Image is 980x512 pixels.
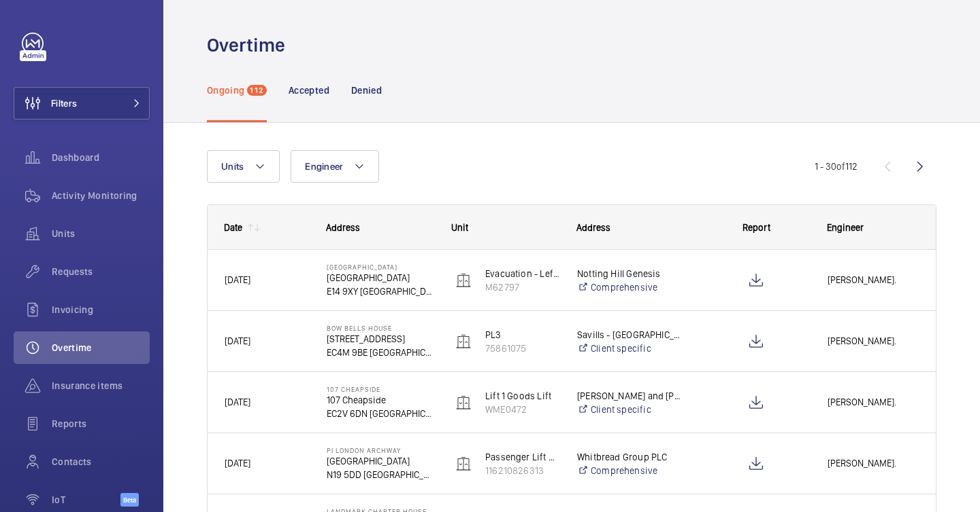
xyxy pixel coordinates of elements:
p: [GEOGRAPHIC_DATA] [327,271,434,285]
img: elevator.svg [455,333,472,350]
span: Unit [451,222,468,233]
p: Accepted [289,84,329,97]
div: Press SPACE to select this row. [208,372,936,433]
button: Filters [14,87,150,120]
p: [GEOGRAPHIC_DATA] [327,263,434,271]
span: 1 - 30 112 [815,162,857,171]
span: Dashboard [52,151,150,164]
span: Insurance items [52,379,150,392]
span: Units [52,227,150,240]
p: PI London Archway [327,446,434,454]
span: [DATE] [225,274,250,285]
img: elevator.svg [455,272,472,289]
div: Press SPACE to select this row. [208,250,936,311]
button: Engineer [291,150,379,183]
p: N19 5DD [GEOGRAPHIC_DATA] [327,468,434,481]
span: Address [326,222,360,233]
span: Beta [120,493,139,507]
p: 107 Cheapside [327,385,434,393]
p: Bow Bells House [327,324,434,332]
p: [STREET_ADDRESS] [327,332,434,346]
span: Reports [52,417,150,431]
img: elevator.svg [455,456,472,472]
p: Ongoing [207,84,244,97]
span: Overtime [52,341,150,354]
p: WME0472 [485,403,559,416]
a: Comprehensive [577,280,685,294]
span: [DATE] [225,335,250,346]
span: Address [576,222,610,233]
p: Passenger Lift Right Hand [485,450,559,464]
span: Units [221,161,244,172]
div: Date [224,222,242,233]
span: [PERSON_NAME]. [828,272,919,288]
span: 112 [247,85,267,96]
a: Client specific [577,403,685,416]
span: [DATE] [225,397,250,407]
p: 116210826313 [485,464,559,477]
div: Press SPACE to select this row. [208,311,936,372]
h1: Overtime [207,33,293,58]
span: Report [742,222,770,233]
span: Activity Monitoring [52,189,150,202]
a: Client specific [577,342,685,355]
p: [PERSON_NAME] and [PERSON_NAME] 107 Cheapside [577,389,685,403]
p: Whitbread Group PLC [577,450,685,464]
p: Denied [351,84,382,97]
span: Engineer [305,161,343,172]
p: Notting Hill Genesis [577,267,685,280]
p: Savills - [GEOGRAPHIC_DATA] [577,328,685,342]
img: elevator.svg [455,395,472,411]
p: EC4M 9BE [GEOGRAPHIC_DATA] [327,346,434,359]
span: [DATE] [225,458,250,469]
span: [PERSON_NAME]. [828,333,919,349]
button: Units [207,150,280,183]
span: Requests [52,265,150,278]
p: EC2V 6DN [GEOGRAPHIC_DATA] [327,407,434,420]
span: [PERSON_NAME]. [828,456,919,471]
p: E14 9XY [GEOGRAPHIC_DATA] [327,285,434,298]
p: M62797 [485,280,559,294]
span: IoT [52,493,120,507]
span: Filters [51,96,77,110]
div: Press SPACE to select this row. [208,433,936,494]
span: Engineer [827,222,864,233]
p: 75861075 [485,342,559,355]
p: [GEOGRAPHIC_DATA] [327,454,434,468]
p: Lift 1 Goods Lift [485,389,559,403]
a: Comprehensive [577,464,685,477]
p: 107 Cheapside [327,393,434,407]
span: [PERSON_NAME]. [828,395,919,410]
span: Contacts [52,455,150,469]
span: of [836,161,845,172]
span: Invoicing [52,303,150,316]
p: PL3 [485,328,559,342]
p: Evacuation - Left Hand Lift [485,267,559,280]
